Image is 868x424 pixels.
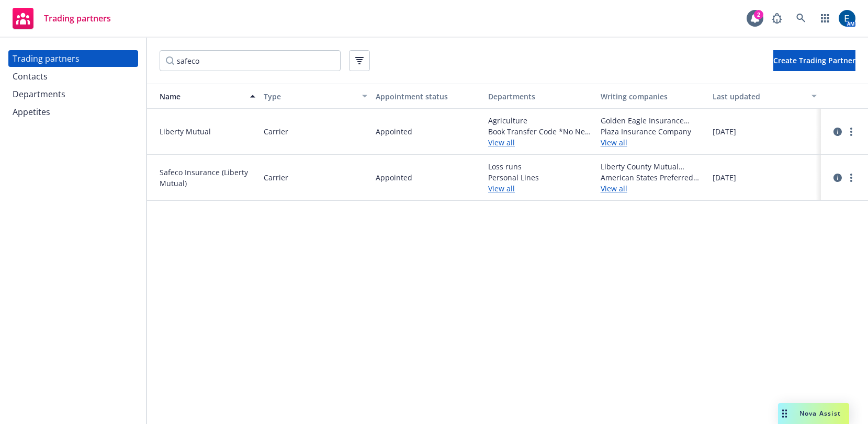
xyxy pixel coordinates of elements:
[778,403,849,424] button: Nova Assist
[845,171,858,184] a: more
[601,91,705,102] div: Writing companies
[601,172,705,183] span: American States Preferred Insurance Company
[160,126,255,137] span: Liberty Mutual
[13,104,50,120] div: Appetites
[151,91,244,102] div: Name
[376,91,480,102] div: Appointment status
[601,115,705,126] span: Golden Eagle Insurance Corporation
[8,68,138,85] a: Contacts
[160,50,341,71] input: Filter by keyword...
[754,10,763,19] div: 2
[601,161,705,172] span: Liberty County Mutual Insurance Company
[766,8,787,29] a: Report a Bug
[713,91,805,102] div: Last updated
[376,126,412,137] span: Appointed
[147,84,260,109] button: Name
[778,403,791,424] div: Drag to move
[815,8,836,29] a: Switch app
[488,91,592,102] div: Departments
[708,84,821,109] button: Last updated
[371,84,484,109] button: Appointment status
[799,409,841,418] span: Nova Assist
[488,126,592,137] span: Book Transfer Code *No New Business*
[713,172,736,183] span: [DATE]
[13,50,80,67] div: Trading partners
[260,84,372,109] button: Type
[160,167,255,189] span: Safeco Insurance (Liberty Mutual)
[845,125,858,138] a: more
[488,172,592,183] span: Personal Lines
[8,86,138,102] a: Departments
[13,68,48,85] div: Contacts
[831,171,844,184] a: circleInformation
[488,115,592,126] span: Agriculture
[488,161,592,172] span: Loss runs
[773,55,855,65] span: Create Trading Partner
[484,84,596,109] button: Departments
[44,14,111,22] span: Trading partners
[264,91,356,102] div: Type
[713,126,736,137] span: [DATE]
[839,10,855,27] img: photo
[264,126,288,137] span: Carrier
[264,172,288,183] span: Carrier
[596,84,709,109] button: Writing companies
[601,137,705,148] a: View all
[601,183,705,194] a: View all
[831,125,844,138] a: circleInformation
[488,137,592,148] a: View all
[601,126,705,137] span: Plaza Insurance Company
[791,8,811,29] a: Search
[773,50,855,71] button: Create Trading Partner
[488,183,592,194] a: View all
[376,172,412,183] span: Appointed
[8,104,138,120] a: Appetites
[8,4,115,33] a: Trading partners
[13,86,65,102] div: Departments
[8,50,138,67] a: Trading partners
